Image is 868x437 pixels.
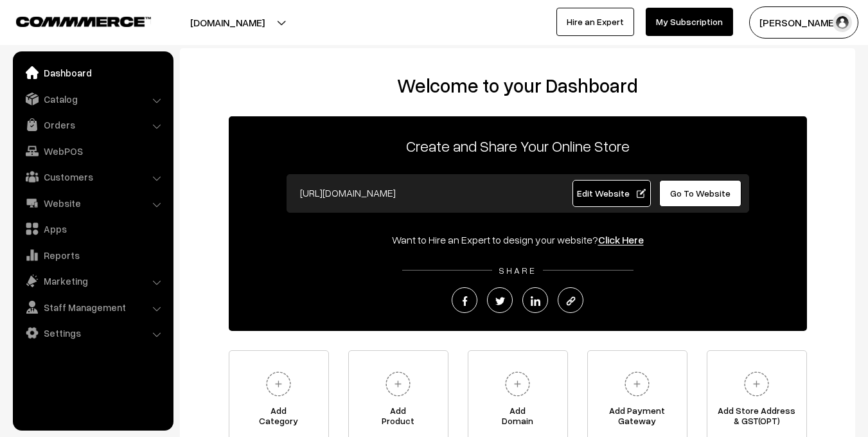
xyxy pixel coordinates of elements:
[598,233,644,246] a: Click Here
[833,13,852,32] img: user
[16,87,169,111] a: Catalog
[619,366,655,402] img: plus.svg
[193,74,842,97] h2: Welcome to your Dashboard
[646,8,733,36] a: My Subscription
[16,139,169,163] a: WebPOS
[16,217,169,240] a: Apps
[659,180,742,207] a: Go To Website
[16,321,169,344] a: Settings
[739,366,774,402] img: plus.svg
[261,366,296,402] img: plus.svg
[380,366,416,402] img: plus.svg
[145,6,310,39] button: [DOMAIN_NAME]
[749,6,858,39] button: [PERSON_NAME]
[468,406,567,431] span: Add Domain
[229,406,328,431] span: Add Category
[556,8,634,36] a: Hire an Expert
[16,269,169,292] a: Marketing
[577,188,646,199] span: Edit Website
[229,134,807,157] p: Create and Share Your Online Store
[492,265,543,276] span: SHARE
[349,406,448,431] span: Add Product
[16,13,128,28] a: COMMMERCE
[16,113,169,136] a: Orders
[229,232,807,247] div: Want to Hire an Expert to design your website?
[16,17,151,26] img: COMMMERCE
[500,366,535,402] img: plus.svg
[16,296,169,319] a: Staff Management
[16,61,169,84] a: Dashboard
[16,165,169,188] a: Customers
[670,188,731,199] span: Go To Website
[16,192,169,215] a: Website
[572,180,651,207] a: Edit Website
[707,406,806,431] span: Add Store Address & GST(OPT)
[588,406,687,431] span: Add Payment Gateway
[16,244,169,267] a: Reports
